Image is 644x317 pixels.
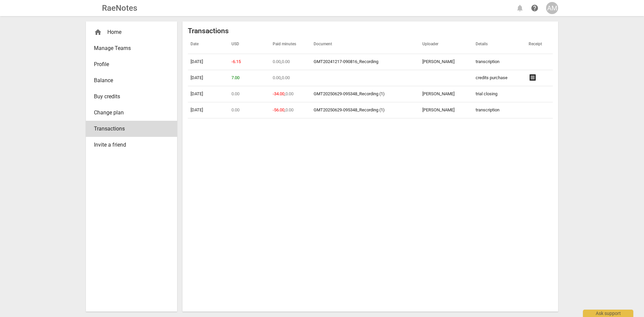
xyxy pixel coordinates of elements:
td: , [270,86,311,102]
h2: RaeNotes [102,3,137,13]
span: help [531,4,539,12]
td: , [270,54,311,70]
td: [PERSON_NAME] [420,102,473,118]
a: GMT20250629-095348_Recording (1) [314,107,385,112]
span: 7.00 [231,75,239,80]
th: Receipt [526,35,553,54]
td: credits purchase [473,70,526,86]
a: Manage Teams [86,40,177,56]
button: AM [546,2,558,14]
span: Balance [94,76,164,85]
span: -6.15 [231,59,241,64]
th: Details [473,35,526,54]
span: Change plan [94,109,164,117]
td: [DATE] [188,102,229,118]
td: transcription [473,54,526,70]
span: 0.00 [282,59,290,64]
a: GMT20250629-095348_Recording (1) [314,91,385,96]
td: [DATE] [188,86,229,102]
span: -34.00 [273,91,284,96]
td: [PERSON_NAME] [420,54,473,70]
h2: Transactions [188,27,553,35]
span: Invite a friend [94,141,164,149]
span: -56.00 [273,107,284,112]
td: trial closing [473,86,526,102]
span: Buy credits [94,93,164,101]
td: [DATE] [188,70,229,86]
span: 0.00 [231,91,239,96]
img: Logo [86,1,99,15]
span: Profile [94,60,164,68]
td: transcription [473,102,526,118]
div: Home [86,24,177,40]
a: Change plan [86,105,177,121]
span: 0.00 [285,107,293,112]
th: USD [229,35,270,54]
span: 0.00 [285,91,293,96]
th: Document [311,35,420,54]
span: receipt [529,73,537,82]
a: Invite a friend [86,137,177,153]
div: Home [94,28,164,36]
span: 0.00 [282,75,290,80]
td: [DATE] [188,54,229,70]
a: LogoRaeNotes [86,1,137,15]
th: Date [188,35,229,54]
td: [PERSON_NAME] [420,86,473,102]
span: 0.00 [273,59,281,64]
span: home [94,28,102,36]
a: Transactions [86,121,177,137]
span: 0.00 [273,75,281,80]
span: Transactions [94,125,164,133]
div: Ask support [583,310,633,317]
th: Uploader [420,35,473,54]
a: Profile [86,56,177,72]
span: 0.00 [231,107,239,112]
a: Help [529,2,541,14]
td: , [270,70,311,86]
a: GMT20241217-090816_Recording [314,59,378,64]
th: Paid minutes [270,35,311,54]
td: , [270,102,311,118]
span: Manage Teams [94,44,164,52]
a: Buy credits [86,89,177,105]
a: Balance [86,72,177,89]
